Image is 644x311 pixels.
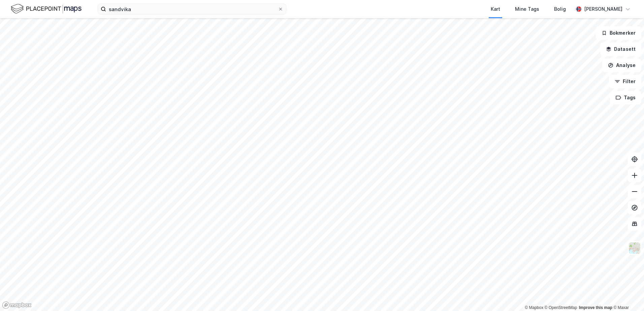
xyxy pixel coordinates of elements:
img: Z [628,242,641,254]
a: Mapbox homepage [2,301,32,309]
div: Kontrollprogram for chat [610,279,644,311]
div: Bolig [554,5,566,13]
button: Tags [610,91,641,104]
div: [PERSON_NAME] [584,5,622,13]
button: Filter [609,75,641,88]
button: Datasett [600,42,641,56]
a: Mapbox [525,305,543,310]
a: OpenStreetMap [545,305,577,310]
div: Kart [491,5,500,13]
iframe: Chat Widget [610,279,644,311]
a: Improve this map [579,305,612,310]
div: Mine Tags [515,5,539,13]
input: Søk på adresse, matrikkel, gårdeiere, leietakere eller personer [106,4,278,14]
button: Bokmerker [596,26,641,40]
img: logo.f888ab2527a4732fd821a326f86c7f29.svg [11,3,82,15]
button: Analyse [602,59,641,72]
